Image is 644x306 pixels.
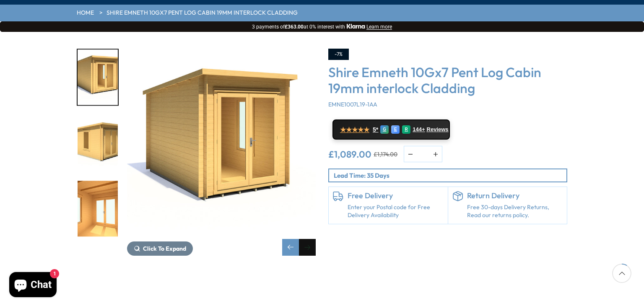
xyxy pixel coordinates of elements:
span: Click To Expand [143,245,186,252]
h6: Free Delivery [348,191,444,200]
inbox-online-store-chat: Shopify online store chat [7,272,59,299]
p: Lead Time: 35 Days [334,171,566,180]
ins: £1,089.00 [328,150,371,159]
span: Reviews [427,126,449,133]
div: 9 / 12 [77,114,119,172]
div: G [380,125,389,134]
div: 8 / 12 [77,49,119,106]
div: Next slide [299,239,316,256]
div: E [391,125,400,134]
img: Shire Emneth 10Gx7 Pent Log Cabin 19mm interlock Cladding - Best Shed [127,49,316,237]
a: HOME [77,9,94,17]
button: Click To Expand [127,241,193,256]
h6: Return Delivery [467,191,563,200]
p: Free 30-days Delivery Returns, Read our returns policy. [467,203,563,220]
h3: Shire Emneth 10Gx7 Pent Log Cabin 19mm interlock Cladding [328,64,567,96]
img: Emneth_2990g209010gx719mm030_9eb307ee-2c6e-47db-aebf-aeb55e27dc9a_200x200.jpg [78,49,118,105]
div: 10 / 12 [77,180,119,237]
del: £1,174.00 [374,151,397,157]
a: ★★★★★ 5* G E R 144+ Reviews [332,119,450,140]
div: R [402,125,410,134]
div: -7% [328,49,349,60]
span: ★★★★★ [340,126,369,134]
img: Emneth_2990g209010gx719mmint_37a7b55d-6916-4d5d-8608-151de73b9114_200x200.jpg [78,181,118,236]
span: EMNE1007L19-1AA [328,101,377,108]
img: Emneth_2990g209010gx719mm045SWAPWIN_8a42c53e-95bb-4c47-bdfe-dc1b770e456e_200x200.jpg [78,115,118,171]
span: 144+ [413,126,425,133]
a: Enter your Postal code for Free Delivery Availability [348,203,444,220]
div: Previous slide [282,239,299,256]
a: Shire Emneth 10Gx7 Pent Log Cabin 19mm interlock Cladding [106,9,298,17]
div: 8 / 12 [127,49,316,256]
